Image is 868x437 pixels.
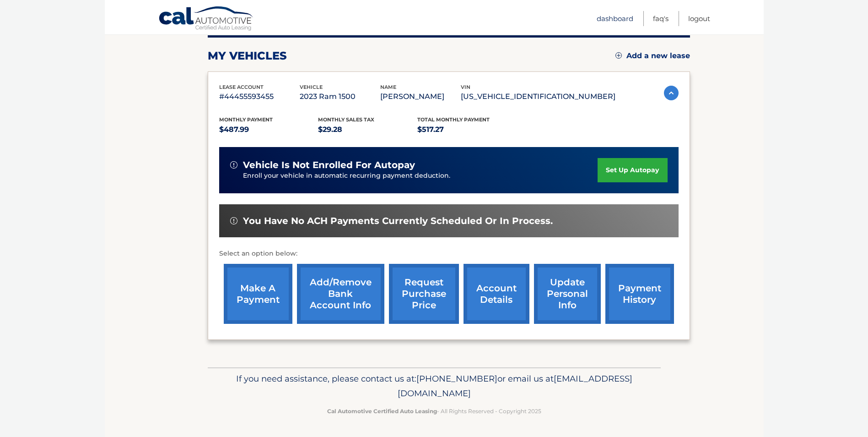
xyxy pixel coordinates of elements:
span: [EMAIL_ADDRESS][DOMAIN_NAME] [398,373,632,399]
p: - All Rights Reserved - Copyright 2025 [214,406,655,416]
p: Enroll your vehicle in automatic recurring payment deduction. [243,171,598,181]
a: account details [464,264,529,324]
a: Logout [688,11,710,26]
a: payment history [605,264,674,324]
strong: Cal Automotive Certified Auto Leasing [327,408,437,415]
span: You have no ACH payments currently scheduled or in process. [243,215,553,227]
img: accordion-active.svg [664,86,679,100]
p: $517.27 [417,123,517,136]
span: Monthly Payment [219,116,273,123]
span: vehicle [300,84,323,90]
a: request purchase price [389,264,459,324]
p: $29.28 [318,123,417,136]
p: #44455593455 [219,90,300,103]
a: Dashboard [597,11,633,26]
span: name [380,84,396,90]
span: vehicle is not enrolled for autopay [243,159,415,171]
span: [PHONE_NUMBER] [416,373,497,384]
a: Add a new lease [615,51,690,60]
a: Add/Remove bank account info [297,264,384,324]
p: Select an option below: [219,248,679,259]
span: Monthly sales Tax [318,116,374,123]
a: update personal info [534,264,601,324]
a: set up autopay [598,158,667,182]
img: add.svg [615,52,622,59]
p: $487.99 [219,123,318,136]
img: alert-white.svg [230,161,237,169]
span: lease account [219,84,264,90]
span: vin [461,84,470,90]
p: 2023 Ram 1500 [300,90,380,103]
h2: my vehicles [208,49,287,63]
a: FAQ's [653,11,669,26]
a: make a payment [224,264,292,324]
p: [US_VEHICLE_IDENTIFICATION_NUMBER] [461,90,615,103]
p: If you need assistance, please contact us at: or email us at [214,371,655,401]
p: [PERSON_NAME] [380,90,461,103]
span: Total Monthly Payment [417,116,490,123]
a: Cal Automotive [158,6,254,33]
img: alert-white.svg [230,217,237,224]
